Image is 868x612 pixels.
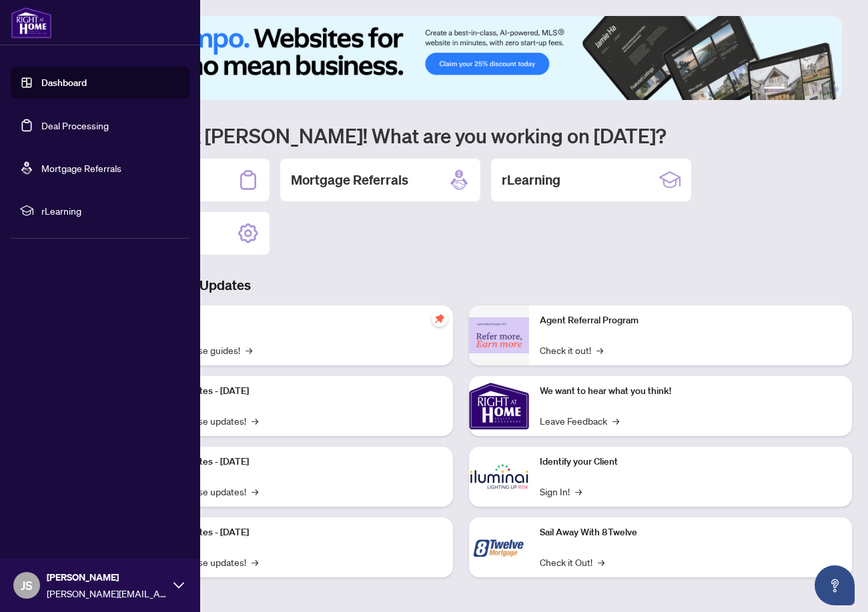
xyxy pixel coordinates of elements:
[21,576,33,595] span: JS
[833,87,839,92] button: 6
[791,87,796,92] button: 2
[432,311,448,327] span: pushpin
[575,484,582,499] span: →
[469,376,529,436] img: We want to hear what you think!
[140,384,442,399] p: Platform Updates - [DATE]
[41,77,87,89] a: Dashboard
[540,484,582,499] a: Sign In!→
[540,313,842,328] p: Agent Referral Program
[140,525,442,540] p: Platform Updates - [DATE]
[540,555,604,569] a: Check it Out!→
[252,484,258,499] span: →
[540,525,842,540] p: Sail Away With 8Twelve
[540,343,603,357] a: Check it out!→
[469,317,529,354] img: Agent Referral Program
[823,87,828,92] button: 5
[69,123,852,148] h1: Welcome back [PERSON_NAME]! What are you working on [DATE]?
[540,384,842,399] p: We want to hear what you think!
[764,87,785,92] button: 1
[812,87,817,92] button: 4
[252,555,258,569] span: →
[815,565,855,605] button: Open asap
[140,455,442,469] p: Platform Updates - [DATE]
[47,570,167,585] span: [PERSON_NAME]
[41,203,180,218] span: rLearning
[47,586,167,601] span: [PERSON_NAME][EMAIL_ADDRESS][DOMAIN_NAME]
[41,119,109,131] a: Deal Processing
[598,555,604,569] span: →
[69,276,852,295] h3: Brokerage & Industry Updates
[469,447,529,507] img: Identify your Client
[801,87,807,92] button: 3
[41,162,121,174] a: Mortgage Referrals
[596,343,603,357] span: →
[540,413,619,428] a: Leave Feedback→
[252,413,258,428] span: →
[612,413,619,428] span: →
[502,171,560,189] h2: rLearning
[291,171,408,189] h2: Mortgage Referrals
[11,7,52,39] img: logo
[69,16,842,100] img: Slide 0
[246,343,252,357] span: →
[469,517,529,577] img: Sail Away With 8Twelve
[540,455,842,469] p: Identify your Client
[140,313,442,328] p: Self-Help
